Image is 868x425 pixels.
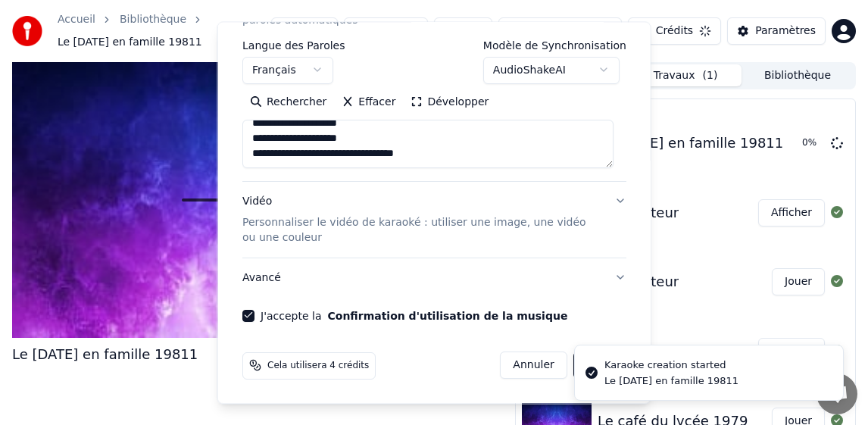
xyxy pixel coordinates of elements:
button: Créer [573,352,626,379]
button: J'accepte la [327,310,567,320]
button: VidéoPersonnaliser le vidéo de karaoké : utiliser une image, une vidéo ou une couleur [242,181,626,257]
label: J'accepte la [261,310,567,320]
label: Modèle de Synchronisation [482,39,626,50]
p: Personnaliser le vidéo de karaoké : utiliser une image, une vidéo ou une couleur [242,214,602,245]
button: Effacer [334,89,403,114]
button: Annuler [500,352,567,379]
span: Cela utilisera 4 crédits [267,359,369,371]
button: Avancé [242,258,626,297]
button: Rechercher [242,89,334,114]
div: ParolesAjoutez des paroles de chansons ou sélectionnez un modèle de paroles automatiques [242,39,626,180]
label: Langue des Paroles [242,39,345,50]
div: Vidéo [242,193,602,245]
button: Développer [403,89,496,114]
